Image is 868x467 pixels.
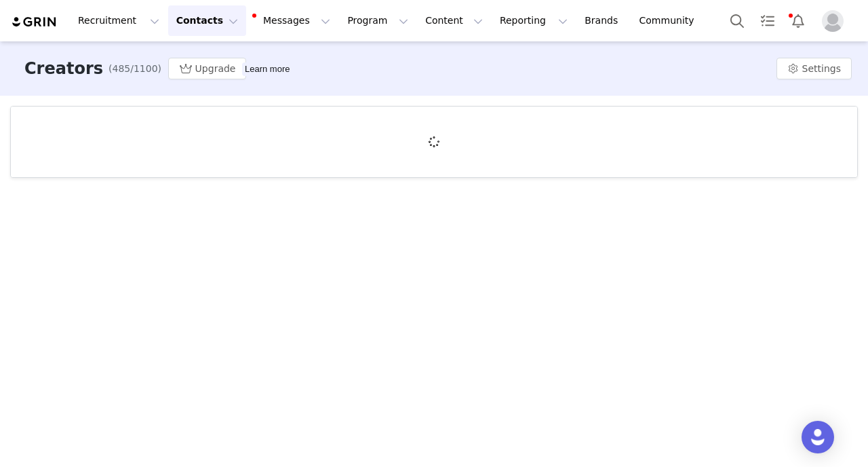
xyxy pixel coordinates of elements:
[168,58,247,79] button: Upgrade
[822,10,844,32] img: placeholder-profile.jpg
[814,10,857,32] button: Profile
[168,5,246,36] button: Contacts
[242,62,292,76] div: Tooltip anchor
[339,5,416,36] button: Program
[753,5,783,36] a: Tasks
[108,62,161,76] span: (485/1100)
[802,421,834,453] div: Open Intercom Messenger
[11,16,58,29] img: grin logo
[631,5,709,36] a: Community
[576,5,630,36] a: Brands
[417,5,491,36] button: Content
[783,5,813,36] button: Notifications
[492,5,576,36] button: Reporting
[247,5,338,36] button: Messages
[722,5,752,36] button: Search
[24,56,103,81] h3: Creators
[776,58,852,79] button: Settings
[70,5,167,36] button: Recruitment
